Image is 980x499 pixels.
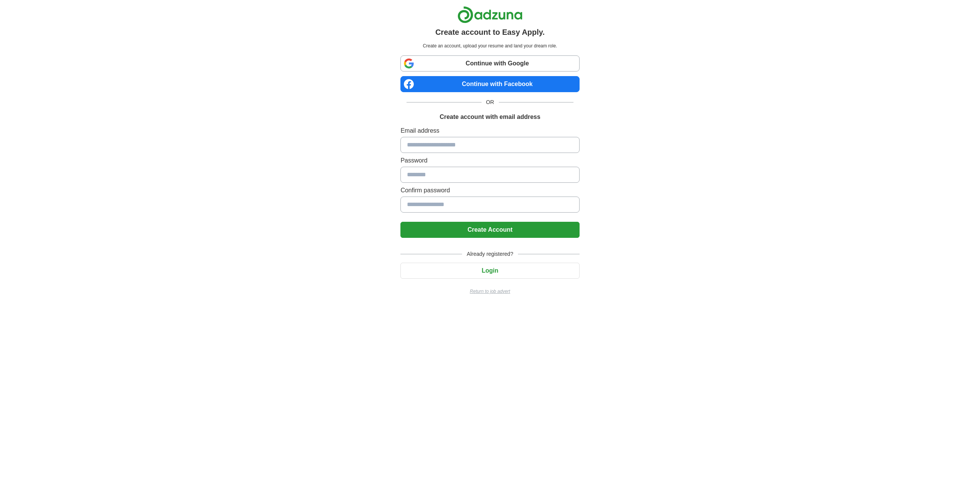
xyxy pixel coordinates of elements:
a: Login [400,267,579,274]
a: Continue with Facebook [400,76,579,92]
p: Create an account, upload your resume and land your dream role. [402,42,578,49]
button: Login [400,263,579,279]
span: OR [482,98,499,106]
a: Continue with Google [400,55,579,72]
img: Adzuna logo [457,6,523,23]
a: Return to job advert [400,288,579,295]
h1: Create account to Easy Apply. [435,26,545,38]
label: Password [400,156,579,165]
label: Confirm password [400,186,579,195]
h1: Create account with email address [439,112,540,122]
span: Already registered? [462,250,518,258]
label: Email address [400,126,579,135]
button: Create Account [400,222,579,238]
